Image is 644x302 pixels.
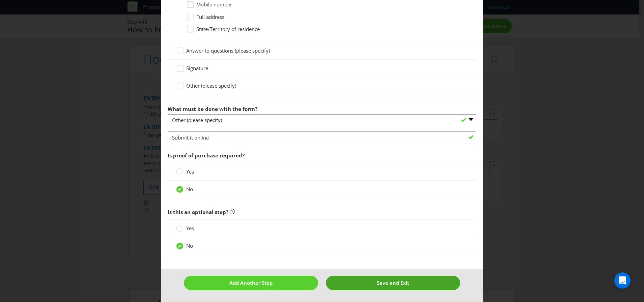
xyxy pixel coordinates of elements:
[186,65,208,71] span: Signature
[229,279,273,286] span: Add Another Step
[186,242,193,249] span: No
[186,168,194,175] span: Yes
[186,82,236,89] span: Other (please specify)
[614,272,631,289] div: Open Intercom Messenger
[168,131,476,143] input: What must be done with the form?
[377,279,409,286] span: Save and Exit
[168,152,245,159] span: Is proof of purchase required?
[186,47,270,54] span: Answer to questions (please specify)
[168,209,228,215] span: Is this an optional step?
[196,1,232,8] span: Mobile number
[196,26,260,32] span: State/Territory of residence
[196,13,224,20] span: Full address
[326,276,460,290] button: Save and Exit
[184,276,318,290] button: Add Another Step
[186,225,194,232] span: Yes
[168,105,257,112] span: What must be done with the form?
[186,186,193,192] span: No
